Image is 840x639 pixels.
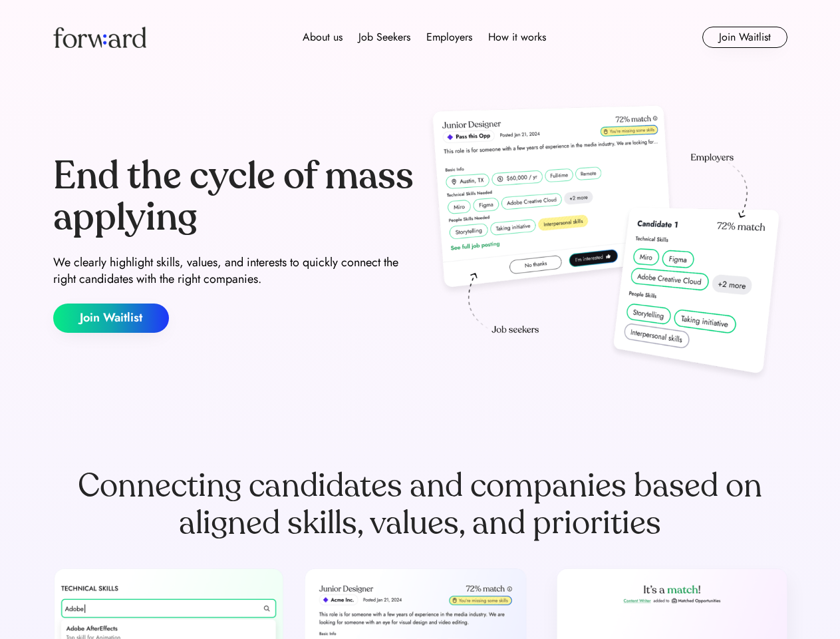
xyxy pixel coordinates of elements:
div: How it works [488,29,546,45]
img: Forward logo [53,27,146,48]
button: Join Waitlist [53,304,169,333]
img: hero-image.png [426,101,787,387]
div: About us [303,29,343,45]
div: End the cycle of mass applying [53,156,415,238]
div: Job Seekers [358,29,410,45]
div: Employers [426,29,472,45]
button: Join Waitlist [702,27,787,48]
div: We clearly highlight skills, values, and interests to quickly connect the right candidates with t... [53,254,415,288]
div: Connecting candidates and companies based on aligned skills, values, and priorities [53,467,787,542]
